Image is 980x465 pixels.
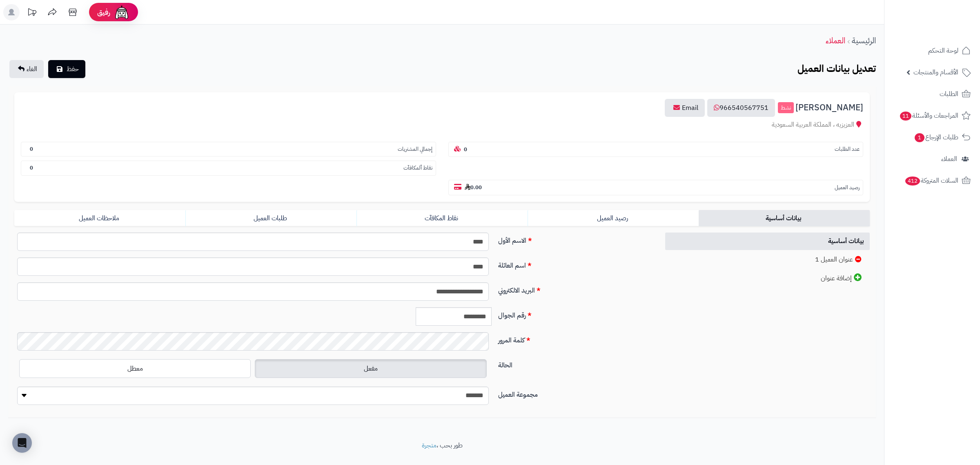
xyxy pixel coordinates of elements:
[185,210,356,226] a: طلبات العميل
[30,164,33,172] b: 0
[889,41,975,60] a: لوحة التحكم
[495,282,656,295] label: البريد الالكتروني
[495,307,656,320] label: رقم الجوال
[22,4,42,22] a: تحديثات المنصة
[707,99,775,117] a: 966540567751
[889,127,975,147] a: طلبات الإرجاع1
[495,357,656,370] label: الحالة
[67,64,79,74] span: حفظ
[852,34,876,47] a: الرئيسية
[889,149,975,169] a: العملاء
[97,7,110,17] span: رفيق
[889,106,975,125] a: المراجعات والأسئلة11
[127,364,143,373] span: معطل
[699,210,870,226] a: بيانات أساسية
[495,332,656,345] label: كلمة المرور
[889,171,975,190] a: السلات المتروكة412
[915,133,925,143] span: 1
[403,164,432,172] small: نقاط ألمكافآت
[464,145,467,153] b: 0
[14,210,185,226] a: ملاحظات العميل
[900,112,912,121] span: 11
[928,45,958,56] span: لوحة التحكم
[665,99,705,117] a: Email
[940,88,958,100] span: الطلبات
[398,145,432,153] small: إجمالي المشتريات
[30,145,33,153] b: 0
[889,84,975,104] a: الطلبات
[48,60,85,78] button: حفظ
[495,232,656,246] label: الاسم الأول
[495,257,656,271] label: اسم العائلة
[528,210,699,226] a: رصيد العميل
[899,110,958,121] span: المراجعات والأسئلة
[941,153,957,165] span: العملاء
[904,175,958,186] span: السلات المتروكة
[835,184,860,192] small: رصيد العميل
[356,210,528,226] a: نقاط المكافآت
[924,18,972,36] img: logo-2.png
[665,232,870,250] a: بيانات أساسية
[422,440,437,450] a: متجرة
[364,364,378,373] span: مفعل
[9,60,44,78] a: الغاء
[914,132,958,143] span: طلبات الإرجاع
[905,177,920,186] span: 412
[27,64,37,74] span: الغاء
[913,67,958,78] span: الأقسام والمنتجات
[826,34,845,47] a: العملاء
[495,387,656,400] label: مجموعة العميل
[795,103,863,112] span: [PERSON_NAME]
[114,4,130,20] img: ai-face.png
[21,120,863,130] div: العزيزيه ، المملكة العربية السعودية
[465,183,482,191] b: 0.00
[12,433,32,453] div: Open Intercom Messenger
[835,145,860,153] small: عدد الطلبات
[665,269,870,287] a: إضافة عنوان
[797,61,876,76] b: تعديل بيانات العميل
[778,102,794,114] small: نشط
[665,251,870,268] a: عنوان العميل 1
